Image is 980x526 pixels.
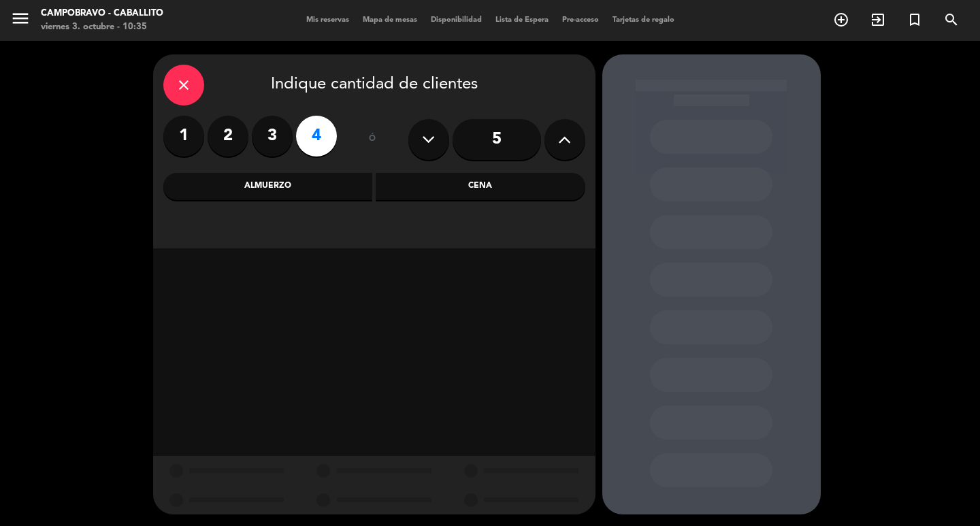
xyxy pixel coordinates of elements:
i: search [943,12,960,28]
div: Cena [376,173,585,200]
label: 1 [163,116,204,157]
i: exit_to_app [870,12,886,28]
span: Mis reservas [299,16,356,24]
button: menu [10,8,31,33]
span: Lista de Espera [489,16,555,24]
i: turned_in_not [906,12,923,28]
span: Disponibilidad [424,16,489,24]
span: Mapa de mesas [356,16,424,24]
div: Campobravo - caballito [41,7,163,20]
label: 4 [296,116,337,157]
i: close [176,77,192,93]
i: menu [10,8,31,29]
span: Tarjetas de regalo [606,16,681,24]
span: Pre-acceso [555,16,606,24]
label: 3 [252,116,293,157]
div: ó [350,116,395,163]
i: add_circle_outline [833,12,849,28]
div: Indique cantidad de clientes [163,65,585,105]
div: viernes 3. octubre - 10:35 [41,20,163,34]
div: Almuerzo [163,173,373,200]
label: 2 [208,116,248,157]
